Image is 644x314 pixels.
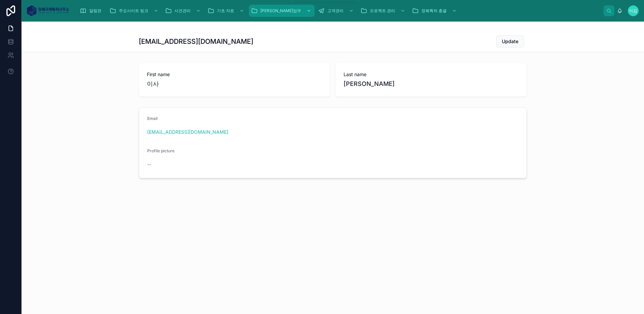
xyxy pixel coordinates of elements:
[163,5,204,17] a: 사건관리
[174,8,191,13] span: 사건관리
[316,5,357,17] a: 고객관리
[147,129,228,135] a: [EMAIL_ADDRESS][DOMAIN_NAME]
[205,5,248,17] a: 기초 자료
[89,8,101,13] span: 알림판
[74,3,604,18] div: scrollable content
[370,8,395,13] span: 프로젝트 관리
[344,79,519,89] span: [PERSON_NAME]
[119,8,148,13] span: 주요사이트 링크
[217,8,234,13] span: 기초 자료
[147,148,174,153] span: Profile picture
[358,5,409,17] a: 프로젝트 관리
[502,38,518,45] span: Update
[249,5,315,17] a: [PERSON_NAME]업무
[147,79,322,89] span: 이사
[410,5,460,17] a: 정혜특허 총괄
[147,71,322,78] span: First name
[260,8,301,13] span: [PERSON_NAME]업무
[344,71,519,78] span: Last name
[107,5,162,17] a: 주요사이트 링크
[496,35,524,48] button: Update
[421,8,447,13] span: 정혜특허 총괄
[629,8,637,13] span: 이김
[147,116,158,121] span: Email
[27,5,69,16] img: App logo
[327,8,344,13] span: 고객관리
[147,161,151,168] span: --
[78,5,106,17] a: 알림판
[139,37,253,46] h1: [EMAIL_ADDRESS][DOMAIN_NAME]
